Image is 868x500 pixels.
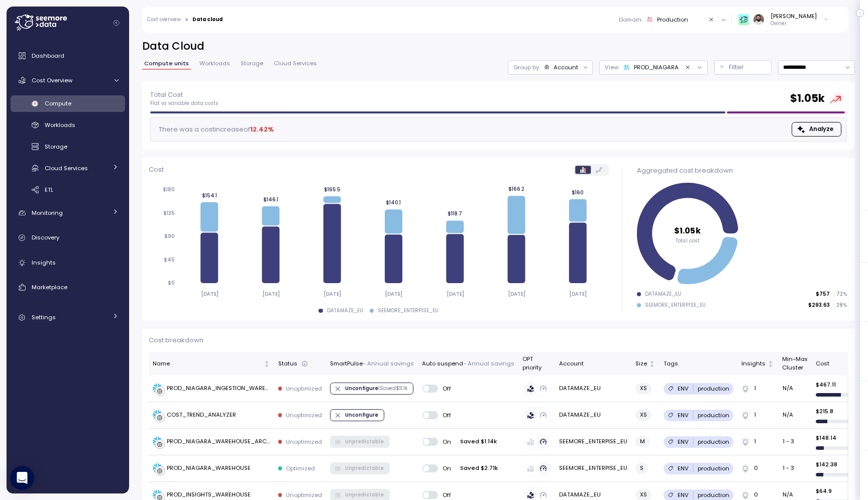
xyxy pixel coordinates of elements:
h2: $ 1.05k [790,91,825,106]
th: SizeNot sorted [631,352,660,376]
a: Monitoring [11,203,125,223]
p: Group by: [513,63,540,71]
button: Unpredictable [330,462,390,474]
span: Workloads [45,121,75,129]
p: ENV [678,491,689,499]
div: PROD_NIAGARA [634,63,679,71]
span: Off [438,385,452,393]
tspan: $165.5 [323,186,340,193]
a: Compute [11,95,125,112]
div: [PERSON_NAME] [771,12,817,20]
tspan: $118.7 [448,210,462,217]
div: 0 [741,464,774,473]
p: Optimized [286,464,315,472]
div: Tags [664,359,733,368]
a: Cost Overview [11,70,125,90]
span: Cloud Services [274,61,317,66]
div: 0 [741,490,774,499]
p: 28 % [834,302,846,309]
div: Aggregated cost breakdown [637,166,847,176]
span: Unpredictable [345,463,384,474]
div: Insights [741,359,766,368]
a: Settings [11,308,125,328]
span: Insights [32,259,56,267]
span: On [438,464,452,472]
td: 1 - 3 [778,455,811,482]
span: Compute [45,99,71,107]
a: Discovery [11,228,125,248]
span: M [640,436,645,447]
div: Name [153,359,262,368]
div: Not sorted [263,360,270,367]
div: 12.42 % [250,124,274,135]
p: production [698,411,729,419]
div: OPT priority [523,355,551,372]
tspan: [DATE] [262,291,280,297]
div: SEEMORE_ENTERPISE_EU [378,307,439,314]
p: production [698,385,729,393]
div: Min-Max Cluster [783,355,808,372]
tspan: Total cost [676,237,700,243]
div: PROD_INSIGHTS_WAREHOUSE [167,490,251,499]
p: - Annual savings [464,359,515,368]
div: DATAMAZE_EU [327,307,363,314]
span: Analyze [809,122,833,136]
a: Workloads [11,117,125,134]
button: Clear value [683,63,692,72]
span: Off [438,411,452,419]
p: Cost [149,165,164,175]
tspan: [DATE] [569,291,587,297]
th: InsightsNot sorted [737,352,778,376]
tspan: $1.05k [675,224,701,236]
span: Storage [241,61,263,66]
span: Monitoring [32,209,63,217]
div: DATAMAZE_EU [645,291,681,298]
span: Off [438,491,452,499]
button: Unconfigure [330,409,384,421]
div: Saved $2.71k [456,463,502,473]
div: Account [554,63,578,71]
div: Cost [816,359,864,368]
div: Not sorted [767,360,774,367]
p: Owner [771,20,817,27]
p: Filter [729,62,744,72]
td: DATAMAZE_EU [555,376,631,402]
tspan: $180 [163,186,175,193]
p: Unoptimized [286,491,322,499]
p: $293.63 [808,302,830,309]
tspan: $154.1 [201,192,216,199]
div: 1 [741,384,774,393]
tspan: $45 [164,257,175,263]
div: SEEMORE_ENTERPISE_EU [645,302,706,309]
td: DATAMAZE_EU [555,402,631,429]
div: Auto suspend [422,359,515,368]
img: ACg8ocLskjvUhBDgxtSFCRx4ztb74ewwa1VrVEuDBD_Ho1mrTsQB-QE=s96-c [753,14,764,25]
div: Production [657,16,688,24]
a: ETL [11,181,125,198]
div: > [185,17,188,23]
tspan: $160 [572,189,584,196]
span: Discovery [32,233,59,241]
span: XS [640,383,647,394]
tspan: $146.1 [263,196,278,203]
p: Unoptimized [286,385,322,393]
p: ENV [678,385,689,393]
tspan: [DATE] [508,291,525,297]
p: View : [605,63,619,71]
div: Account [559,359,627,368]
p: Unoptimized [286,438,322,446]
div: PROD_NIAGARA_INGESTION_WAREHOUSE [167,384,270,393]
span: XS [640,410,647,420]
div: Filter [714,60,772,75]
span: On [438,438,452,446]
tspan: [DATE] [200,291,218,297]
tspan: $166.2 [508,186,524,192]
tspan: $135 [163,210,175,216]
tspan: [DATE] [323,291,341,297]
span: Marketplace [32,283,67,291]
p: Flat vs variable data costs [150,100,219,107]
a: Dashboard [11,46,125,66]
a: Cost overview [147,17,181,22]
p: ENV [678,464,689,472]
div: Status [278,359,322,368]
